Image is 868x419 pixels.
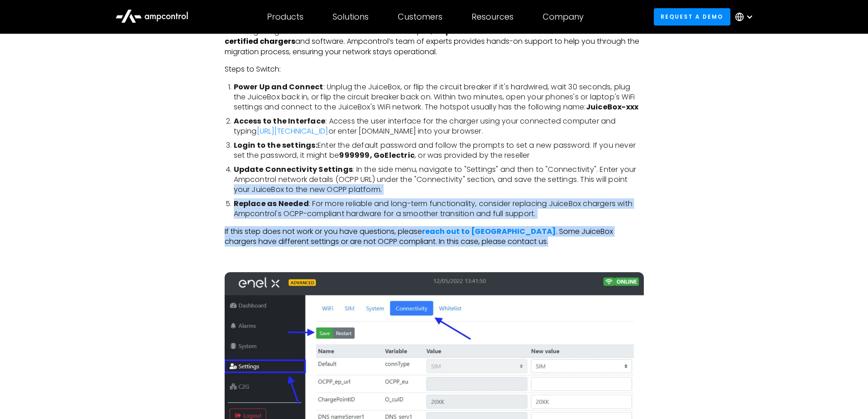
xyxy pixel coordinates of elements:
[234,198,309,209] strong: Replace as Needed
[225,26,639,47] strong: OCPP-certified chargers
[257,126,329,136] a: [URL][TECHNICAL_ID]
[234,82,644,113] li: : Unplug the JuiceBox, or flip the circuit breaker if it's hardwired, wait 30 seconds, plug the J...
[543,12,584,22] div: Company
[234,116,644,137] li: : Access the user interface for the charger using your connected computer and typing or enter [DO...
[225,64,644,74] p: Steps to Switch:
[654,8,730,25] a: Request a demo
[267,12,303,22] div: Products
[333,12,369,22] div: Solutions
[586,102,638,112] strong: JuiceBox-xxx
[234,165,644,195] li: : In the side menu, navigate to "Settings" and then to "Connectivity". Enter your Ampcontrol netw...
[225,26,644,57] p: While migrating from can be complex, makes the transition smoother with its and software. Ampcont...
[225,227,644,247] p: If this step does not work or you have questions, please . Some JuiceBox chargers have different ...
[234,140,644,161] li: Enter the default password and follow the prompts to set a new password. If you never set the pas...
[472,12,514,22] div: Resources
[339,150,415,160] strong: 999999, GoElectric
[234,164,353,175] strong: Update Connectivity Settings
[234,116,326,126] strong: Access to the Interface
[234,199,644,219] li: : For more reliable and long-term functionality, consider replacing JuiceBox chargers with Ampcon...
[234,140,318,150] strong: Login to the settings:
[422,226,556,237] a: reach out to [GEOGRAPHIC_DATA]
[398,12,442,22] div: Customers
[234,82,324,92] strong: Power Up and Connect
